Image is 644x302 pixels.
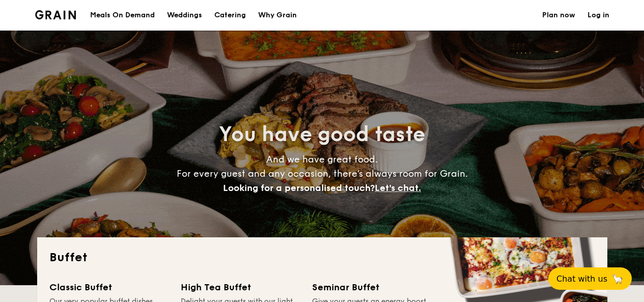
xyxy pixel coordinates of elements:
img: Grain [35,10,76,19]
span: 🦙 [611,273,624,285]
a: Logotype [35,10,76,19]
h2: Buffet [49,250,595,266]
span: Looking for a personalised touch? [223,182,375,194]
div: High Tea Buffet [181,280,300,294]
div: Classic Buffet [49,280,169,294]
div: Seminar Buffet [312,280,431,294]
span: And we have great food. For every guest and any occasion, there’s always room for Grain. [177,154,468,194]
span: Chat with us [556,274,607,284]
span: You have good taste [219,122,425,147]
button: Chat with us🦙 [548,267,632,290]
span: Let's chat. [375,182,421,194]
